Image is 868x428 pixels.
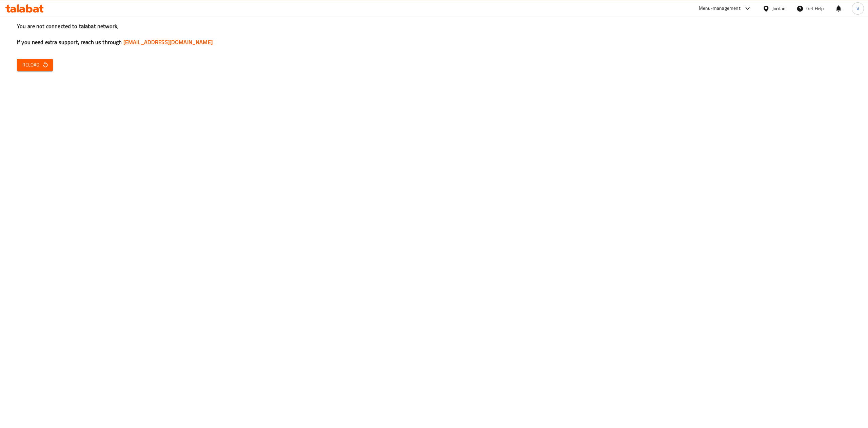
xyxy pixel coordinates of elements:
[699,4,741,13] div: Menu-management
[17,22,851,46] h3: You are not connected to talabat network, If you need extra support, reach us through
[22,61,47,69] span: Reload
[17,59,53,71] button: Reload
[123,37,213,47] a: [EMAIL_ADDRESS][DOMAIN_NAME]
[856,5,859,12] span: V
[772,5,786,12] div: Jordan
